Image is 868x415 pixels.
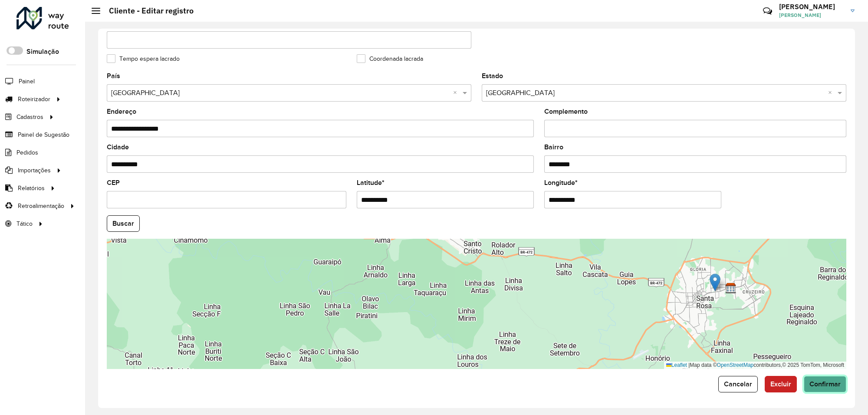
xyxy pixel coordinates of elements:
span: Roteirizador [18,95,50,104]
label: Complemento [544,106,588,117]
span: Importações [18,166,51,175]
label: Longitude [544,178,578,188]
label: CEP [107,178,120,188]
label: Cidade [107,142,129,152]
label: Coordenada lacrada [357,54,423,63]
span: Painel [19,77,35,86]
a: Contato Rápido [758,2,777,20]
a: Leaflet [666,362,687,368]
span: Clear all [828,88,835,98]
span: Confirmar [809,380,841,388]
label: Tempo espera lacrado [107,54,180,63]
div: Map data © contributors,© 2025 TomTom, Microsoft [664,362,846,369]
button: Excluir [765,376,797,392]
span: Retroalimentação [18,201,64,211]
label: Simulação [26,46,59,57]
span: | [688,362,690,368]
button: Confirmar [804,376,846,392]
label: País [107,71,120,81]
span: Pedidos [16,148,38,157]
span: Cadastros [16,112,43,122]
span: [PERSON_NAME] [779,11,844,19]
label: Estado [482,71,503,81]
span: Excluir [770,380,791,388]
span: Relatórios [18,184,45,193]
label: Endereço [107,106,136,117]
a: OpenStreetMap [717,362,754,368]
label: Bairro [544,142,563,152]
span: Clear all [453,88,460,98]
span: Cancelar [724,380,752,388]
h3: [PERSON_NAME] [779,3,844,11]
label: Latitude [357,178,385,188]
h2: Cliente - Editar registro [100,6,194,16]
span: Tático [16,219,33,228]
button: Cancelar [718,376,758,392]
button: Buscar [107,215,140,232]
img: Steffen Santa Rosa [725,283,736,294]
span: Painel de Sugestão [18,130,69,139]
img: Marker [710,273,720,291]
